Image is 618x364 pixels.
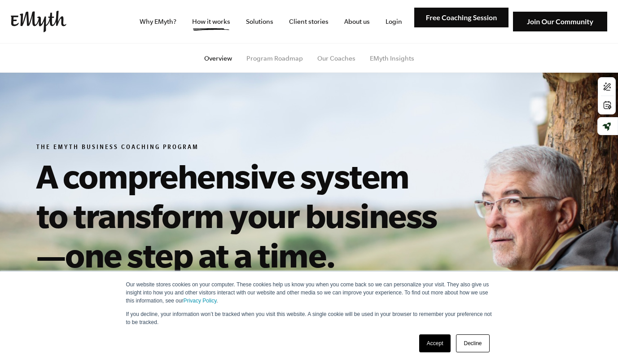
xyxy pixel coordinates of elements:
a: Overview [204,55,232,62]
a: Decline [456,334,489,352]
a: Privacy Policy [184,298,217,304]
a: EMyth Insights [370,55,414,62]
p: If you decline, your information won’t be tracked when you visit this website. A single cookie wi... [126,310,492,326]
a: Our Coaches [317,55,355,62]
h1: A comprehensive system to transform your business—one step at a time. [36,156,446,275]
h6: The EMyth Business Coaching Program [36,144,446,153]
a: Program Roadmap [246,55,303,62]
img: Join Our Community [513,12,607,32]
a: Accept [419,334,451,352]
img: EMyth [11,11,66,32]
p: Our website stores cookies on your computer. These cookies help us know you when you come back so... [126,281,492,305]
img: Free Coaching Session [414,8,508,28]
